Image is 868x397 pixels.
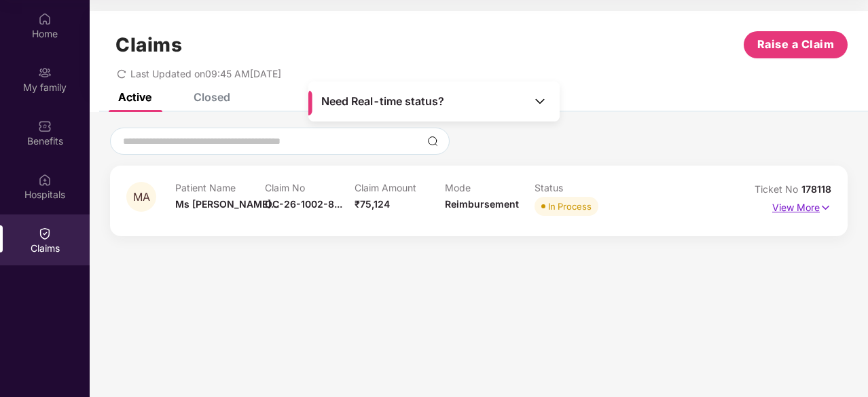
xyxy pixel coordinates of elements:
p: Patient Name [175,182,265,193]
img: svg+xml;base64,PHN2ZyB4bWxucz0iaHR0cDovL3d3dy53My5vcmcvMjAwMC9zdmciIHdpZHRoPSIxNyIgaGVpZ2h0PSIxNy... [820,200,831,215]
span: redo [117,68,126,79]
img: svg+xml;base64,PHN2ZyB3aWR0aD0iMjAiIGhlaWdodD0iMjAiIHZpZXdCb3g9IjAgMCAyMCAyMCIgZmlsbD0ibm9uZSIgeG... [38,66,52,79]
img: svg+xml;base64,PHN2ZyBpZD0iQmVuZWZpdHMiIHhtbG5zPSJodHRwOi8vd3d3LnczLm9yZy8yMDAwL3N2ZyIgd2lkdGg9Ij... [38,119,52,133]
p: Claim Amount [355,182,444,193]
span: Ticket No [755,183,801,195]
span: Need Real-time status? [321,94,444,109]
img: svg+xml;base64,PHN2ZyBpZD0iSG9tZSIgeG1sbnM9Imh0dHA6Ly93d3cudzMub3JnLzIwMDAvc3ZnIiB3aWR0aD0iMjAiIG... [38,12,52,26]
h1: Claims [115,33,182,56]
p: Mode [445,182,535,193]
img: svg+xml;base64,PHN2ZyBpZD0iQ2xhaW0iIHhtbG5zPSJodHRwOi8vd3d3LnczLm9yZy8yMDAwL3N2ZyIgd2lkdGg9IjIwIi... [38,227,52,240]
p: Claim No [265,182,355,193]
img: Toggle Icon [533,94,547,108]
img: svg+xml;base64,PHN2ZyBpZD0iSG9zcGl0YWxzIiB4bWxucz0iaHR0cDovL3d3dy53My5vcmcvMjAwMC9zdmciIHdpZHRoPS... [38,173,52,187]
div: In Process [548,200,592,213]
img: svg+xml;base64,PHN2ZyBpZD0iU2VhcmNoLTMyeDMyIiB4bWxucz0iaHR0cDovL3d3dy53My5vcmcvMjAwMC9zdmciIHdpZH... [427,136,438,147]
span: 178118 [801,183,831,195]
p: Status [535,182,624,193]
span: OC-26-1002-8... [265,198,342,210]
span: Last Updated on 09:45 AM[DATE] [130,68,281,79]
p: View More [772,197,831,215]
div: Closed [194,90,230,104]
span: Reimbursement [445,198,519,210]
span: MA [133,191,150,203]
span: ₹75,124 [355,198,390,210]
span: Raise a Claim [757,36,835,53]
button: Raise a Claim [744,31,848,58]
div: Active [118,90,151,104]
span: Ms [PERSON_NAME]... [175,198,279,210]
